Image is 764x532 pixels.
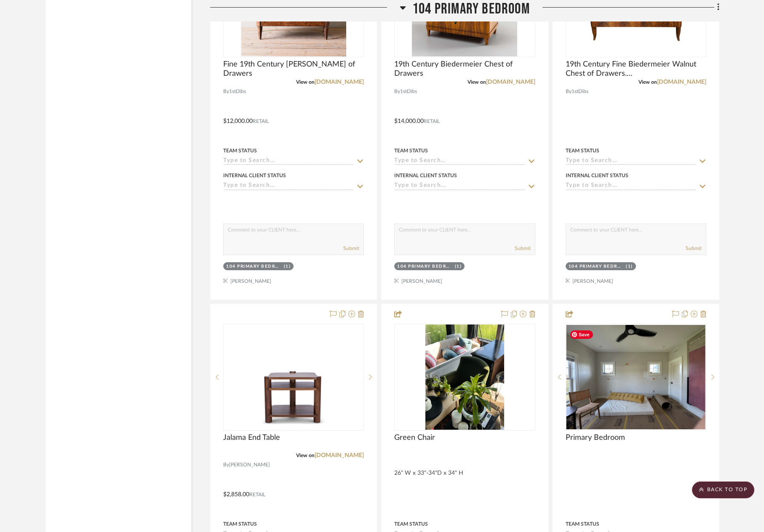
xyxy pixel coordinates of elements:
[394,88,400,96] span: By
[394,182,525,190] input: Type to Search…
[223,88,229,96] span: By
[284,263,291,270] div: (1)
[566,433,625,442] span: Primary Bedroom
[229,461,270,469] span: [PERSON_NAME]
[226,263,282,270] div: 104 Primary Bedroom
[394,520,428,528] div: Team Status
[315,79,364,85] a: [DOMAIN_NAME]
[223,433,280,442] span: Jalama End Table
[394,60,535,78] span: 19th Century Biedermeier Chest of Drawers
[515,245,531,252] button: Submit
[400,88,417,96] span: 1stDibs
[566,147,599,154] div: Team Status
[638,80,657,85] span: View on
[223,520,257,528] div: Team Status
[566,325,705,429] img: Primary Bedroom
[223,147,257,154] div: Team Status
[296,453,315,458] span: View on
[223,172,286,179] div: Internal Client Status
[626,263,633,270] div: (1)
[572,88,588,96] span: 1stDibs
[397,263,453,270] div: 104 Primary Bedroom
[223,157,354,165] input: Type to Search…
[570,330,593,339] span: Save
[229,88,246,96] span: 1stDibs
[566,60,706,78] span: 19th Century Fine Biedermeier Walnut Chest of Drawers. [GEOGRAPHIC_DATA], c. [DATE]
[486,79,535,85] a: [DOMAIN_NAME]
[455,263,462,270] div: (1)
[394,157,525,165] input: Type to Search…
[315,452,364,458] a: [DOMAIN_NAME]
[467,80,486,85] span: View on
[394,147,428,154] div: Team Status
[566,182,696,190] input: Type to Search…
[566,172,628,179] div: Internal Client Status
[692,481,754,498] scroll-to-top-button: BACK TO TOP
[394,172,457,179] div: Internal Client Status
[569,263,624,270] div: 104 Primary Bedroom
[566,520,599,528] div: Team Status
[223,461,229,469] span: By
[566,157,696,165] input: Type to Search…
[223,182,354,190] input: Type to Search…
[566,324,706,430] div: 0
[657,79,706,85] a: [DOMAIN_NAME]
[394,433,435,442] span: Green Chair
[296,80,315,85] span: View on
[224,325,363,429] img: Jalama End Table
[425,325,505,430] img: Green Chair
[223,60,364,78] span: Fine 19th Century [PERSON_NAME] of Drawers
[343,245,359,252] button: Submit
[686,245,702,252] button: Submit
[566,88,572,96] span: By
